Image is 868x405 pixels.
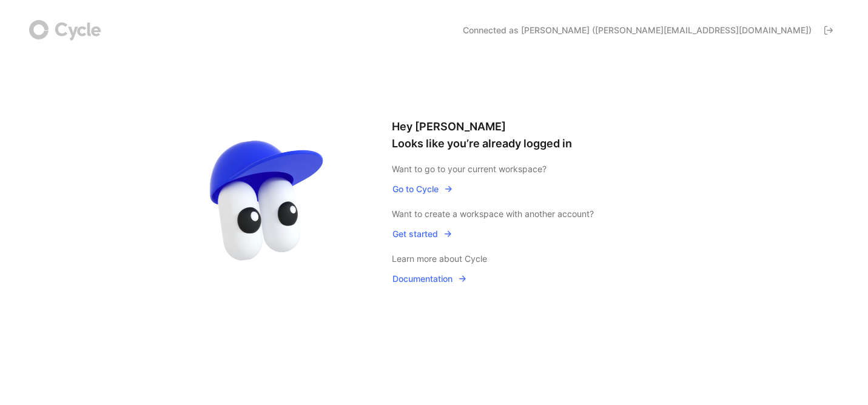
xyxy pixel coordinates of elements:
h1: Hey [PERSON_NAME] Looks like you’re already logged in [392,118,683,152]
button: Go to Cycle [392,181,454,197]
div: Learn more about Cycle [392,252,683,266]
div: Want to go to your current workspace? [392,162,683,176]
button: Documentation [392,271,468,287]
button: Get started [392,226,453,242]
span: Documentation [392,272,467,286]
img: avatar [186,121,349,284]
button: Connected as [PERSON_NAME] ([PERSON_NAME][EMAIL_ADDRESS][DOMAIN_NAME]) [457,21,839,40]
span: Go to Cycle [392,182,453,196]
span: Get started [392,227,453,241]
div: Want to create a workspace with another account? [392,207,683,221]
span: Connected as [PERSON_NAME] ([PERSON_NAME][EMAIL_ADDRESS][DOMAIN_NAME]) [463,24,812,36]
